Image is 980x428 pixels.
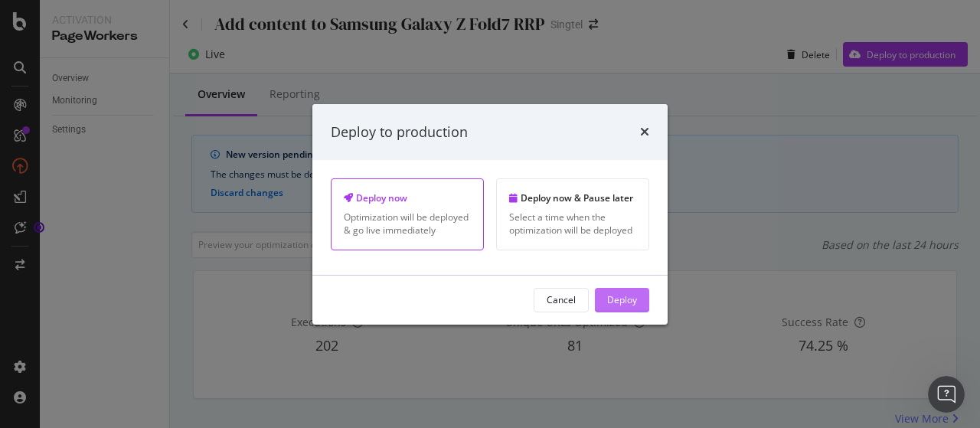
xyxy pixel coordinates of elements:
div: Deploy now [344,191,471,204]
div: times [640,122,649,142]
div: Cancel [547,293,576,306]
button: Cancel [534,288,589,312]
div: modal [312,103,668,324]
div: Deploy to production [331,122,468,142]
div: Deploy now & Pause later [509,191,636,204]
button: Deploy [595,288,649,312]
div: Optimization will be deployed & go live immediately [344,211,471,237]
div: Deploy [607,293,637,306]
div: Select a time when the optimization will be deployed [509,211,636,237]
iframe: Intercom live chat [928,376,965,413]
